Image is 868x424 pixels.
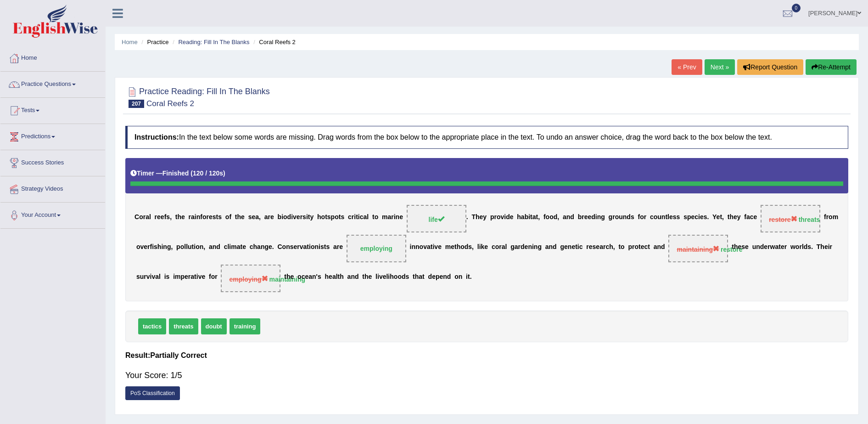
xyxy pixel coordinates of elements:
b: . [272,243,274,250]
b: g [609,213,613,220]
b: y [483,213,487,220]
b: o [497,213,501,220]
b: s [154,243,157,250]
b: y [310,213,314,220]
b: , [171,243,173,250]
b: C [134,213,139,220]
b: Y [712,213,717,220]
a: Home [0,45,105,68]
b: t [728,213,730,220]
b: o [375,213,379,220]
b: o [225,213,230,220]
b: f [164,213,167,220]
b: v [434,243,438,250]
b: p [176,243,180,250]
b: f [543,213,546,220]
b: t [454,243,457,250]
b: s [593,243,596,250]
b: e [480,213,483,220]
b: d [216,243,220,250]
b: m [231,243,236,250]
b: n [534,243,538,250]
b: n [566,213,571,220]
b: n [396,213,400,220]
b: a [532,213,536,220]
b: i [306,213,308,220]
b: r [586,243,588,250]
b: d [554,213,558,220]
b: Finished [162,170,189,177]
b: e [588,213,591,220]
b: d [287,213,291,220]
span: life [429,216,444,223]
b: c [650,213,654,220]
b: ) [223,170,225,177]
b: e [339,243,343,250]
b: , [722,213,724,220]
b: e [270,213,274,220]
b: , [613,243,615,250]
b: t [431,243,433,250]
b: r [300,213,302,220]
b: o [196,243,200,250]
b: o [420,243,424,250]
b: i [698,213,700,220]
b: u [619,213,623,220]
button: Re-Attempt [806,59,857,75]
b: h [177,213,181,220]
b: r [518,243,521,250]
b: n [661,213,666,220]
h2: Practice Reading: Fill In The Blanks [125,85,270,108]
b: t [324,243,326,250]
b: s [673,213,677,220]
b: r [582,213,584,220]
b: a [209,243,213,250]
b: f [744,213,746,220]
b: d [627,213,631,220]
span: Drop target [407,205,466,232]
b: h [476,213,480,220]
b: o [546,213,550,220]
b: s [704,213,707,220]
span: Drop target [347,235,406,262]
a: Strategy Videos [0,176,105,199]
b: n [213,243,217,250]
b: e [399,213,403,220]
b: o [311,243,315,250]
b: t [175,213,178,220]
b: e [181,213,185,220]
b: s [341,213,344,220]
b: n [163,243,167,250]
b: i [410,243,412,250]
b: f [229,213,231,220]
b: r [644,213,646,220]
b: e [564,243,568,250]
button: Report Question [737,59,803,75]
b: s [327,213,331,220]
b: c [605,243,609,250]
b: a [333,243,337,250]
b: n [568,243,572,250]
b: , [170,213,172,220]
b: a [363,213,367,220]
b: e [209,213,213,220]
b: s [320,243,324,250]
b: c [694,213,698,220]
b: l [367,213,369,220]
b: e [161,213,164,220]
b: p [687,213,691,220]
b: l [149,213,151,220]
span: 207 [129,100,144,108]
b: r [268,213,270,220]
b: e [294,243,297,250]
b: c [579,243,583,250]
b: e [157,213,161,220]
b: f [824,213,826,220]
b: i [577,243,579,250]
strong: threats [799,216,820,223]
b: a [146,213,149,220]
b: a [563,213,566,220]
b: s [683,213,687,220]
b: , [203,243,205,250]
b: v [423,243,427,250]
